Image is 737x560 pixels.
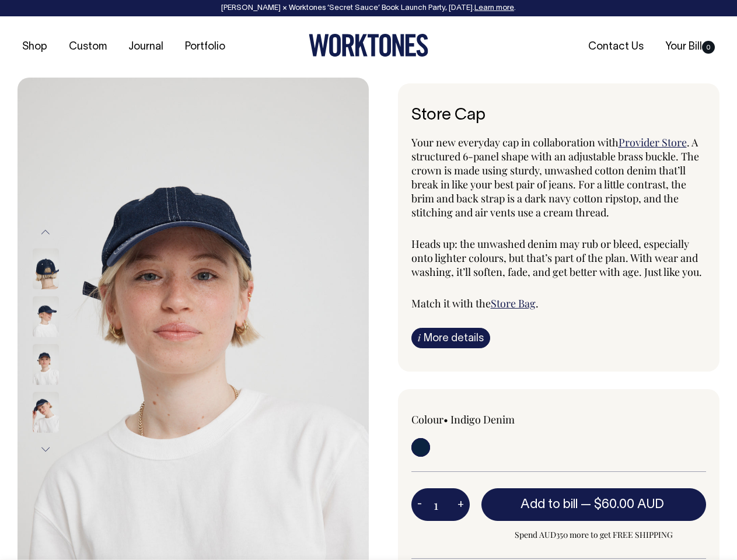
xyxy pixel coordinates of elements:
div: [PERSON_NAME] × Worktones ‘Secret Sauce’ Book Launch Party, [DATE]. . [12,4,725,12]
button: Previous [37,219,54,246]
button: + [452,493,470,516]
span: i [418,331,421,344]
span: 0 [702,41,715,54]
img: Store Cap [33,296,59,337]
button: Next [37,436,54,463]
span: Add to bill [521,499,578,510]
h6: Store Cap [411,107,707,125]
a: Journal [124,37,168,57]
a: Custom [64,37,111,57]
img: Store Cap [33,344,59,385]
span: • [443,412,448,426]
span: — [581,499,667,510]
a: Your Bill0 [661,37,719,57]
img: Store Cap [33,392,59,433]
a: Portfolio [180,37,230,57]
a: Provider Store [619,135,687,149]
span: Match it with the . [411,296,539,310]
span: Your new everyday cap in collaboration with [411,135,619,149]
span: Spend AUD350 more to get FREE SHIPPING [481,528,707,542]
a: iMore details [411,328,490,348]
button: Add to bill —$60.00 AUD [481,488,707,521]
span: . A structured 6-panel shape with an adjustable brass buckle. The crown is made using sturdy, unw... [411,135,699,219]
label: Indigo Denim [450,412,515,426]
a: Store Bag [491,296,536,310]
div: Colour [411,412,529,426]
a: Learn more [474,5,514,12]
a: Contact Us [584,37,648,57]
span: $60.00 AUD [594,499,664,510]
button: - [411,493,428,516]
a: Shop [18,37,52,57]
img: Store Cap [33,249,59,289]
span: Heads up: the unwashed denim may rub or bleed, especially onto lighter colours, but that’s part o... [411,237,702,279]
